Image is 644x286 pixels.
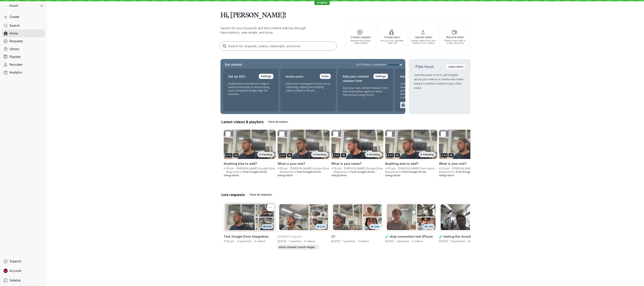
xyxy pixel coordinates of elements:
[304,240,315,243] span: 3 videos
[279,153,286,157] div: 0:02
[224,62,243,67] h2: Get started
[414,65,435,69] h2: Ask Vouch
[331,170,334,174] span: ·
[248,192,274,197] a: View all requests
[252,240,254,243] span: ·
[409,240,412,243] span: ·
[320,74,331,79] a: Invite
[333,153,340,157] div: 0:02
[10,31,18,36] span: Home
[234,167,237,170] span: ·
[266,119,290,124] a: View all videos
[224,167,234,170] span: 4:35 pm
[278,162,305,165] span: What is your role?
[395,153,400,157] div: HD
[268,120,288,124] span: View all videos
[2,53,45,61] a: Playlists
[356,63,386,66] span: 10 of 12 steps completed
[341,153,346,157] div: HD
[439,162,467,165] span: What is your role?
[224,240,234,243] span: Created by Gary Zurnamer
[2,37,45,45] a: Requests
[224,162,257,165] span: Anything else to add?
[398,167,435,170] span: [PERSON_NAME] from Vouch
[448,153,454,157] div: HD
[286,82,331,92] p: Invite your colleagues to join you in collecting, editing and sharing video content in Vouch.
[410,36,437,39] span: Upload video
[2,61,45,69] a: Recruiter
[343,86,388,97] p: Add your own content release form that responders agree to when they record using Vouch.
[358,240,369,243] span: 3 videos
[342,167,344,170] span: ·
[2,267,45,275] a: Stephane avatarAccount
[10,278,21,283] span: Sidebar
[322,74,329,78] span: Invite
[387,153,394,157] div: 0:02
[257,152,274,157] div: Pending
[237,240,252,243] span: 3 questions
[311,152,328,157] div: Pending
[2,69,45,76] a: Analytics
[340,240,342,243] span: ·
[234,240,237,243] span: ·
[343,74,371,84] h2: Add your content release form
[277,245,320,250] div: slack-channel: vouch-staging-override-message
[278,170,280,174] span: ·
[439,240,448,243] span: Created by Jay Almaraz
[400,74,425,79] h2: Add integrations
[439,235,488,243] span: 🧪 testing the recorder webkit blob array buffer ting
[450,240,465,243] span: 3 questions
[10,39,23,43] span: Requests
[224,170,267,177] span: Response to
[448,65,463,69] span: Learn more
[331,167,342,170] span: 4:35 pm
[379,36,405,39] span: Create Sync
[10,47,19,51] span: Library
[220,42,337,50] input: Search for requests, videos, transcripts, and more...
[228,74,245,79] h2: Set up SSO
[288,167,290,170] span: ·
[442,39,468,44] span: Create a new video or screen recording
[435,167,437,170] span: ·
[331,162,361,165] span: What is your name?
[347,36,374,39] span: Create request
[278,240,286,243] span: Created by Gary Zurnamer
[400,82,445,99] p: Link your preferred apps to seamlessly incorporate Vouch into your current workflows and maximize...
[224,170,226,174] span: ·
[287,153,292,157] div: HD
[394,240,396,243] span: ·
[347,39,374,44] span: Request and collect video content
[331,240,340,243] span: Created by Gary Zurnamer
[365,152,382,157] div: Pending
[259,74,273,79] a: Settings
[385,167,396,170] span: 4:33 pm
[379,39,405,44] span: Set up a live, recorded video call
[442,36,468,39] span: Record video
[385,170,426,177] span: Test Google Drive Integration
[261,74,271,78] span: Settings
[290,167,329,170] span: [PERSON_NAME] Google Drive
[221,119,264,124] h2: Latest videos & playlists
[302,240,304,243] span: ·
[373,74,388,79] a: Settings
[385,240,394,243] span: Created by Jay Almaraz
[344,167,383,170] span: [PERSON_NAME] Google Drive
[224,170,267,177] span: Test Google Drive Integration
[2,29,45,37] a: Home
[3,4,7,8] img: Vouch avatar
[439,234,491,239] h3: 🧪 testing the recorder webkit blob array buffer ting
[465,240,468,243] span: ·
[10,15,19,19] span: Create
[396,240,409,243] span: 1 question
[10,62,23,67] span: Recruiter
[375,74,386,78] span: Settings
[345,23,376,50] button: Create requestRequest and collect video content
[220,9,470,21] h1: Hi, [PERSON_NAME]!
[2,22,45,29] a: Search
[267,204,274,211] button: More actions
[2,13,45,21] button: Create
[2,2,39,10] div: Vouch
[414,73,465,90] p: Use the power of AI to get insights about your videos or create new video-based or written conten...
[224,235,269,238] span: Test Google Drive Integration
[412,240,423,243] span: 3 videos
